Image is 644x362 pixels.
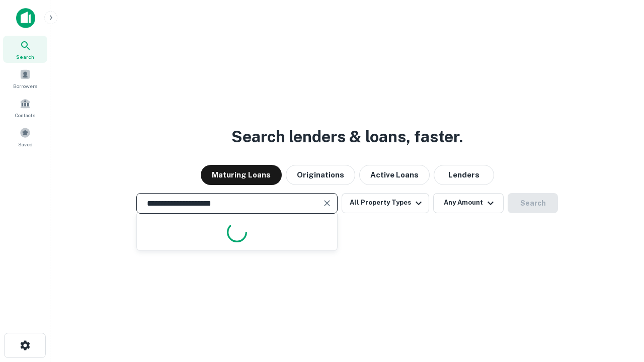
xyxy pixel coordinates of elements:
[594,282,644,330] iframe: Chat Widget
[434,165,494,185] button: Lenders
[3,36,47,63] a: Search
[3,65,47,92] a: Borrowers
[3,123,47,150] a: Saved
[18,140,33,148] span: Saved
[16,53,34,61] span: Search
[231,125,463,149] h3: Search lenders & loans, faster.
[359,165,430,185] button: Active Loans
[286,165,355,185] button: Originations
[13,82,37,90] span: Borrowers
[320,196,334,210] button: Clear
[16,8,35,28] img: capitalize-icon.png
[15,111,35,119] span: Contacts
[433,193,504,213] button: Any Amount
[3,94,47,121] a: Contacts
[342,193,429,213] button: All Property Types
[201,165,282,185] button: Maturing Loans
